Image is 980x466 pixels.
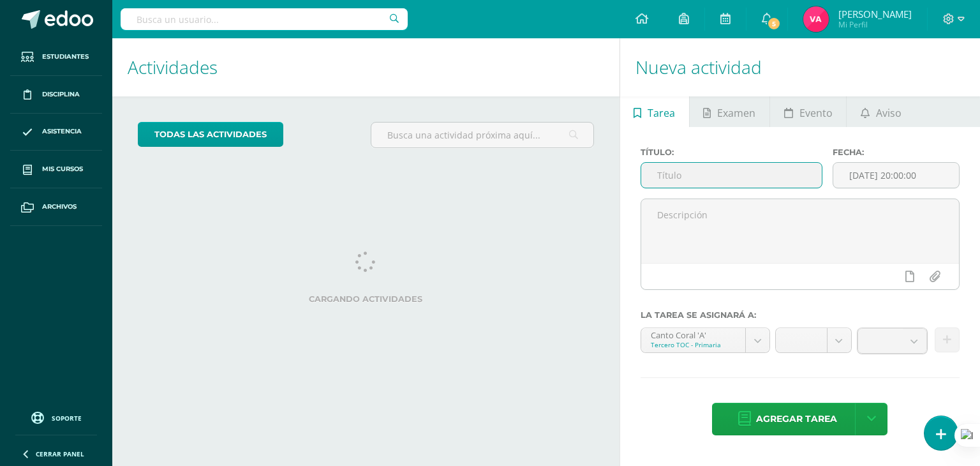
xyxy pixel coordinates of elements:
[717,98,755,128] span: Examen
[651,328,736,340] div: Canto Coral 'A'
[121,8,408,30] input: Busca un usuario...
[15,409,97,426] a: Soporte
[641,310,960,320] label: La tarea se asignará a:
[42,89,80,100] span: Disciplina
[138,122,283,147] a: todas las Actividades
[10,38,102,76] a: Estudiantes
[767,17,781,31] span: 5
[620,96,689,127] a: Tarea
[128,38,604,96] h1: Actividades
[635,38,965,96] h1: Nueva actividad
[838,19,912,30] span: Mi Perfil
[42,164,83,174] span: Mis cursos
[847,96,915,127] a: Aviso
[42,202,77,212] span: Archivos
[10,188,102,226] a: Archivos
[770,96,846,127] a: Evento
[838,8,912,20] span: [PERSON_NAME]
[10,76,102,114] a: Disciplina
[833,163,959,188] input: Fecha de entrega
[42,126,82,137] span: Asistencia
[756,403,837,435] span: Agregar tarea
[10,114,102,151] a: Asistencia
[42,52,89,62] span: Estudiantes
[641,147,822,157] label: Título:
[876,98,902,128] span: Aviso
[52,414,82,423] span: Soporte
[799,98,833,128] span: Evento
[690,96,769,127] a: Examen
[651,340,736,349] div: Tercero TOC - Primaria
[36,449,84,458] span: Cerrar panel
[803,6,829,32] img: 936a78b7cb0cb5c5f72443f4583e7df9.png
[648,98,675,128] span: Tarea
[641,163,822,188] input: Título
[641,328,770,352] a: Canto Coral 'A'Tercero TOC - Primaria
[371,123,593,147] input: Busca una actividad próxima aquí...
[138,294,594,304] label: Cargando actividades
[10,151,102,188] a: Mis cursos
[833,147,960,157] label: Fecha:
